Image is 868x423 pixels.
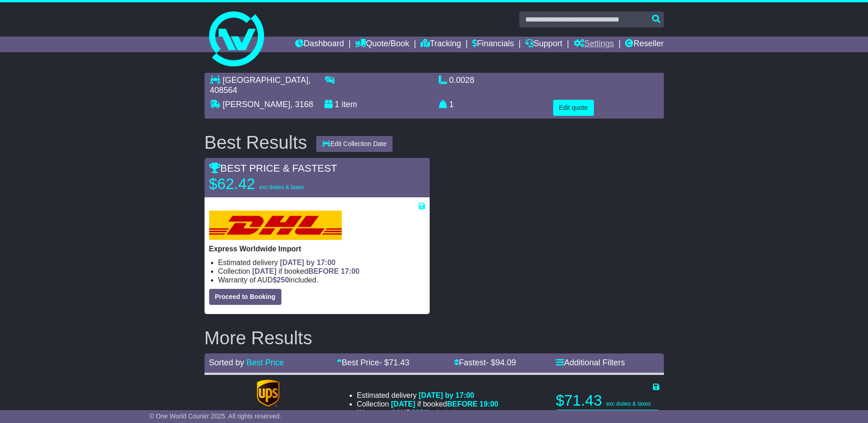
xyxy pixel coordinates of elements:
a: Best Price [247,358,284,367]
span: BEFORE [447,400,478,408]
a: Settings [574,37,614,52]
a: Best Price- $71.43 [337,358,410,367]
span: 17:00 [341,267,360,275]
span: 19:00 [480,400,498,408]
span: [DATE] [252,267,276,275]
li: Warranty of AUD included. [218,276,425,284]
span: 1 [449,100,454,109]
span: exc duties & taxes [259,184,304,190]
img: UPS (new): Express Saver Import [257,380,280,407]
p: $71.43 [556,391,659,410]
a: Reseller [625,37,663,52]
span: [DATE] [391,400,415,408]
a: Financials [472,37,514,52]
span: if booked [252,267,359,275]
button: Edit Collection Date [316,136,393,152]
a: Fastest- $94.09 [454,358,516,367]
span: , 408564 [210,76,311,95]
span: - $ [379,358,410,367]
span: 250 [415,409,428,417]
a: Tracking [421,37,461,52]
li: Warranty of AUD included. [357,408,498,417]
span: $ [411,409,428,417]
span: [PERSON_NAME] [223,100,291,109]
div: Best Results [200,132,312,152]
span: item [342,100,357,109]
span: [DATE] by 17:00 [280,259,336,266]
p: Express Worldwide Import [209,244,425,253]
button: Proceed to Booking [209,289,281,305]
p: $62.42 [209,175,323,193]
li: Estimated delivery [357,391,498,400]
span: © One World Courier 2025. All rights reserved. [149,412,281,420]
li: Collection [218,267,425,276]
span: if booked [391,400,498,408]
a: Support [525,37,562,52]
span: Sorted by [209,358,244,367]
span: 250 [277,276,289,284]
span: $ [273,276,289,284]
li: Collection [357,400,498,408]
a: Quote/Book [355,37,409,52]
span: exc duties & taxes [606,401,651,407]
h2: More Results [205,328,664,348]
span: 0.0028 [449,76,474,85]
span: [DATE] by 17:00 [419,391,474,399]
span: 71.43 [389,358,410,367]
span: BEST PRICE & FASTEST [209,163,337,174]
span: , 3168 [291,100,313,109]
a: Additional Filters [556,358,625,367]
a: Dashboard [295,37,344,52]
li: Estimated delivery [218,258,425,267]
span: [GEOGRAPHIC_DATA] [223,76,308,85]
button: Edit quote [553,100,594,116]
span: BEFORE [308,267,339,275]
span: 1 [335,100,340,109]
span: - $ [486,358,516,367]
span: 94.09 [496,358,516,367]
img: DHL: Express Worldwide Import [209,211,342,240]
